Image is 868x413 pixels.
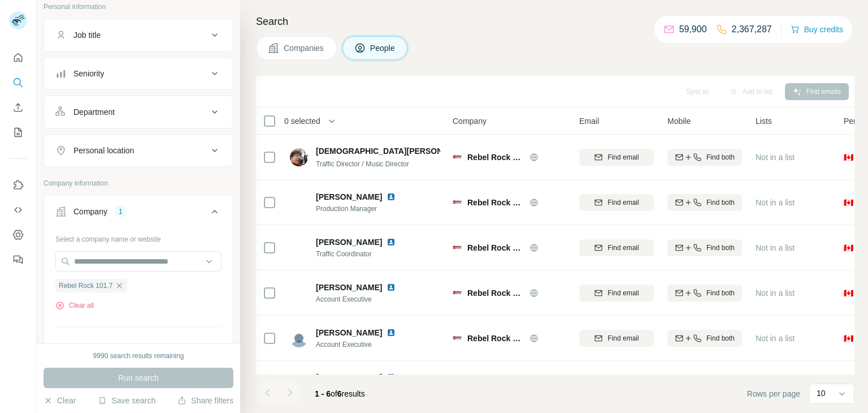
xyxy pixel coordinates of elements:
span: [DEMOGRAPHIC_DATA][PERSON_NAME] [316,145,473,157]
p: 10 [817,388,826,399]
button: Clear all [55,300,94,311]
span: 1 - 6 [315,389,331,398]
button: Find email [579,285,654,302]
img: Logo of Rebel Rock 101.7 [453,289,462,298]
img: Avatar [290,284,308,302]
span: of [331,389,337,398]
button: Use Surfe on LinkedIn [9,175,27,195]
span: Find both [706,152,735,162]
button: Find both [667,330,742,347]
button: My lists [9,122,27,143]
button: Save search [98,395,155,406]
span: Not in a list [756,153,795,162]
span: Rebel Rock 101.7 [467,287,524,299]
button: Find email [579,194,654,211]
span: Rebel Rock 101.7 [467,152,524,163]
span: Find both [706,333,735,343]
span: 🇨🇦 [844,333,853,344]
span: Find email [607,243,639,253]
div: Select a company name or website [55,230,222,244]
span: Rebel Rock 101.7 [59,281,112,291]
span: Not in a list [756,334,795,343]
span: Not in a list [756,243,795,252]
p: Upload a CSV of company websites. [55,343,222,353]
span: 🇨🇦 [844,152,853,163]
button: Enrich CSV [9,97,27,118]
span: 6 [337,389,342,398]
span: Mobile [667,115,691,127]
span: Company [453,115,487,127]
span: Traffic Coordinator [316,249,400,259]
span: Account Executive [316,294,400,304]
img: Avatar [290,329,308,347]
span: Lists [756,115,772,127]
img: Logo of Rebel Rock 101.7 [453,153,462,162]
button: Department [44,98,233,126]
button: Find both [667,285,742,302]
button: Find email [579,330,654,347]
button: Personal location [44,137,233,164]
span: Rebel Rock 101.7 [467,333,524,344]
span: Find email [607,152,639,162]
span: 🇨🇦 [844,242,853,253]
img: Logo of Rebel Rock 101.7 [453,334,462,343]
span: Account Executive [316,339,400,350]
span: 🇨🇦 [844,287,853,299]
div: 1 [114,206,127,217]
img: Avatar [290,239,308,257]
button: Share filters [177,395,233,406]
p: 59,900 [679,23,707,36]
span: Traffic Director / Music Director [316,160,409,168]
span: Not in a list [756,198,795,207]
button: Find both [667,239,742,256]
div: Personal location [73,145,134,156]
button: Clear [44,395,76,406]
img: Avatar [290,375,308,393]
button: Use Surfe API [9,200,27,220]
span: People [370,42,396,54]
img: Logo of Rebel Rock 101.7 [453,243,462,252]
div: Seniority [73,68,104,79]
span: Find email [607,288,639,298]
span: results [315,389,365,398]
span: Find both [706,243,735,253]
span: [PERSON_NAME] [316,236,382,248]
button: Search [9,72,27,93]
span: 🇨🇦 [844,197,853,208]
div: Department [73,106,115,118]
div: Job title [73,29,101,41]
img: LinkedIn logo [387,238,396,247]
span: Find email [607,197,639,208]
div: 9990 search results remaining [93,351,184,361]
img: LinkedIn logo [387,373,396,382]
button: Job title [44,21,233,49]
span: [PERSON_NAME] [316,372,382,383]
button: Find email [579,239,654,256]
h4: Search [256,14,854,29]
span: Find both [706,197,735,208]
span: Rebel Rock 101.7 [467,242,524,253]
p: Company information [44,178,233,188]
button: Find both [667,194,742,211]
button: Quick start [9,48,27,68]
span: Companies [284,42,325,54]
span: Rebel Rock 101.7 [467,197,524,208]
span: 0 selected [284,115,320,127]
img: LinkedIn logo [387,192,396,201]
span: [PERSON_NAME] [316,282,382,293]
span: Rows per page [747,388,800,399]
span: Email [579,115,599,127]
button: Dashboard [9,225,27,245]
span: Find both [706,288,735,298]
button: Seniority [44,60,233,87]
span: Production Manager [316,204,400,214]
button: Buy credits [791,21,843,37]
button: Find email [579,149,654,166]
p: Personal information [44,2,233,12]
img: Logo of Rebel Rock 101.7 [453,198,462,207]
img: Avatar [290,193,308,212]
p: 2,367,287 [732,23,772,36]
span: [PERSON_NAME] [316,327,382,338]
img: LinkedIn logo [387,328,396,337]
div: Company [73,206,107,217]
